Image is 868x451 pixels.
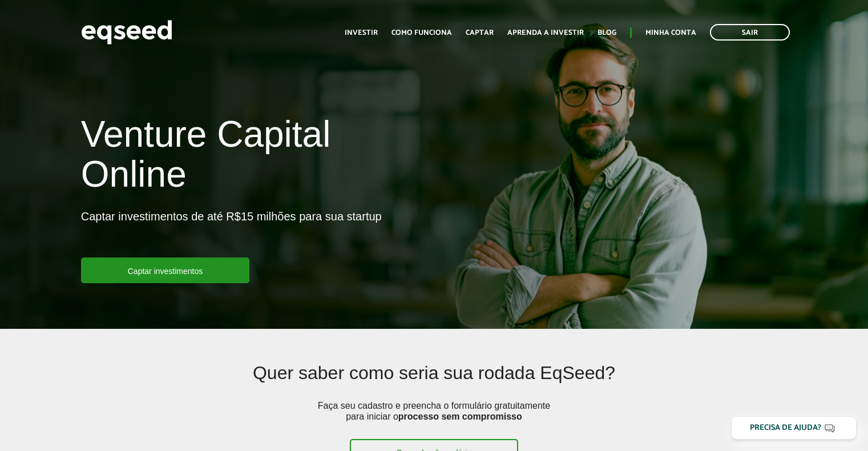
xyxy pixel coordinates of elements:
a: Blog [597,29,616,37]
img: EqSeed [81,17,172,47]
a: Investir [345,29,378,37]
a: Minha conta [645,29,696,37]
p: Faça seu cadastro e preencha o formulário gratuitamente para iniciar o [314,400,554,439]
strong: processo sem compromisso [398,412,522,421]
a: Captar investimentos [81,257,250,283]
p: Captar investimentos de até R$15 milhões para sua startup [81,210,382,257]
h1: Venture Capital Online [81,114,426,200]
a: Captar [466,29,494,37]
a: Sair [710,24,790,41]
a: Aprenda a investir [507,29,584,37]
a: Como funciona [391,29,452,37]
h2: Quer saber como seria sua rodada EqSeed? [154,363,715,400]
